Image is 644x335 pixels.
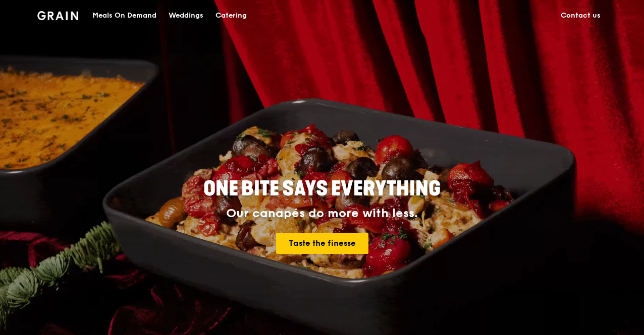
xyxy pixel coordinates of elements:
a: Taste the finesse [276,233,368,254]
div: Weddings [169,1,203,31]
a: Weddings [163,1,209,31]
a: Catering [209,1,253,31]
div: Catering [216,1,247,31]
span: ONE BITE SAYS EVERYTHING [203,177,441,201]
img: Grain [37,11,78,20]
div: Meals On Demand [92,1,156,31]
a: Contact us [555,1,607,31]
div: Our canapés do more with less. [140,207,504,221]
